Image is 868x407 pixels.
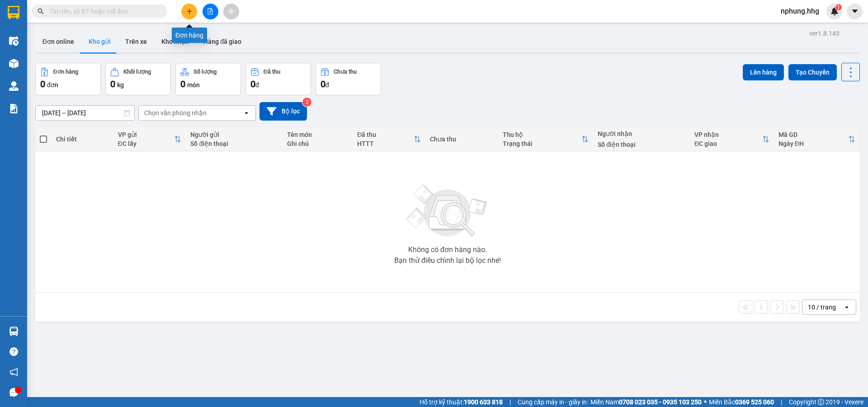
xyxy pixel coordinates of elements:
[118,31,154,52] button: Trên xe
[694,140,762,147] div: ĐC giao
[287,131,348,138] div: Tên món
[35,63,101,95] button: Đơn hàng0đơn
[690,127,774,151] th: Toggle SortBy
[250,79,255,89] span: 0
[123,69,151,75] div: Khối lượng
[402,179,493,243] img: svg+xml;base64,PHN2ZyBjbGFzcz0ibGlzdC1wbHVnX19zdmciIHhtbG5zPSJodHRwOi8vd3d3LnczLm9yZy8yMDAwL3N2Zy...
[172,28,207,43] div: Đơn hàng
[117,81,124,89] span: kg
[709,397,774,407] span: Miền Bắc
[81,31,118,52] button: Kho gửi
[774,127,860,151] th: Toggle SortBy
[704,400,707,404] span: ⚪️
[35,31,81,52] button: Đơn online
[180,79,185,89] span: 0
[9,388,18,397] span: message
[287,140,348,147] div: Ghi chú
[203,4,218,19] button: file-add
[509,397,511,407] span: |
[598,130,685,137] div: Người nhận
[187,81,200,89] span: món
[186,8,193,14] span: plus
[196,31,249,52] button: Hàng đã giao
[105,63,171,95] button: Khối lượng0kg
[808,303,836,312] div: 10 / trang
[835,4,842,10] sup: 1
[50,6,156,16] input: Tìm tên, số ĐT hoặc mã đơn
[357,140,414,147] div: HTTT
[9,327,19,336] img: warehouse-icon
[778,140,848,147] div: Ngày ĐH
[181,4,197,19] button: plus
[619,398,702,406] strong: 0708 023 035 - 0935 103 250
[788,64,837,80] button: Tạo Chuyến
[316,63,381,95] button: Chưa thu0đ
[408,246,487,253] div: Không có đơn hàng nào.
[223,4,239,19] button: aim
[175,63,241,95] button: Số lượng0món
[818,399,824,405] span: copyright
[9,81,19,91] img: warehouse-icon
[847,4,863,19] button: caret-down
[47,81,58,89] span: đơn
[420,397,503,407] span: Hỗ trợ kỹ thuật:
[590,397,702,407] span: Miền Nam
[830,7,839,15] img: icon-new-feature
[430,136,494,143] div: Chưa thu
[843,304,850,311] svg: open
[243,109,250,117] svg: open
[56,136,108,143] div: Chi tiết
[38,8,44,14] span: search
[53,69,78,75] div: Đơn hàng
[228,8,234,14] span: aim
[503,131,581,138] div: Thu hộ
[9,36,19,46] img: warehouse-icon
[190,131,278,138] div: Người gửi
[357,131,414,138] div: Đã thu
[325,81,329,89] span: đ
[498,127,593,151] th: Toggle SortBy
[694,131,762,138] div: VP nhận
[598,141,685,148] div: Số điện thoại
[394,257,501,264] div: Bạn thử điều chỉnh lại bộ lọc nhé!
[245,63,311,95] button: Đã thu0đ
[264,69,280,75] div: Đã thu
[36,106,134,120] input: Select a date range.
[190,140,278,147] div: Số điện thoại
[259,102,307,121] button: Bộ lọc
[464,398,503,406] strong: 1900 633 818
[781,397,782,407] span: |
[851,7,859,15] span: caret-down
[809,28,840,38] div: ver 1.8.143
[9,347,18,356] span: question-circle
[837,4,840,10] span: 1
[353,127,425,151] th: Toggle SortBy
[113,127,186,151] th: Toggle SortBy
[518,397,588,407] span: Cung cấp máy in - giấy in:
[9,59,19,68] img: warehouse-icon
[255,81,259,89] span: đ
[302,98,311,107] sup: 2
[110,79,115,89] span: 0
[40,79,45,89] span: 0
[9,104,19,113] img: solution-icon
[193,69,217,75] div: Số lượng
[144,108,207,117] div: Chọn văn phòng nhận
[9,368,18,376] span: notification
[8,6,19,19] img: logo-vxr
[735,398,774,406] strong: 0369 525 060
[503,140,581,147] div: Trạng thái
[154,31,196,52] button: Kho nhận
[118,140,175,147] div: ĐC lấy
[774,5,826,17] span: nphung.hhg
[321,79,325,89] span: 0
[778,131,848,138] div: Mã GD
[743,64,784,80] button: Lên hàng
[118,131,175,138] div: VP gửi
[334,69,357,75] div: Chưa thu
[207,8,213,14] span: file-add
